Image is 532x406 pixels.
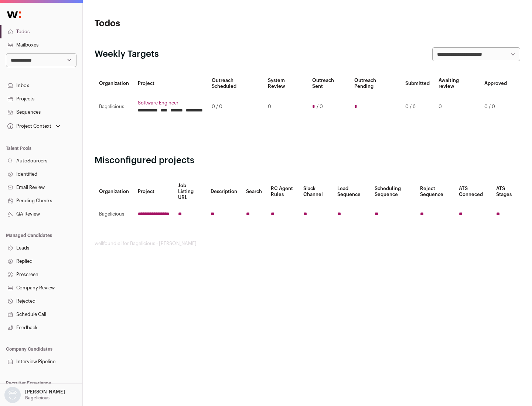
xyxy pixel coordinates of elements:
[266,178,299,205] th: RC Agent Rules
[138,100,203,106] a: Software Engineer
[206,178,242,205] th: Description
[480,73,511,94] th: Approved
[370,178,416,205] th: Scheduling Sequence
[263,73,307,94] th: System Review
[95,94,133,120] td: Bagelicious
[4,387,21,403] img: nopic.png
[95,205,133,223] td: Bagelicious
[350,73,400,94] th: Outreach Pending
[333,178,370,205] th: Lead Sequence
[174,178,206,205] th: Job Listing URL
[308,73,350,94] th: Outreach Sent
[3,387,66,403] button: Open dropdown
[133,73,207,94] th: Project
[95,73,133,94] th: Organization
[401,94,434,120] td: 0 / 6
[95,18,236,30] h1: Todos
[133,178,174,205] th: Project
[492,178,520,205] th: ATS Stages
[95,241,520,247] footer: wellfound:ai for Bagelicious - [PERSON_NAME]
[434,94,480,120] td: 0
[207,94,263,120] td: 0 / 0
[317,104,323,110] span: / 0
[263,94,307,120] td: 0
[3,7,25,22] img: Wellfound
[401,73,434,94] th: Submitted
[416,178,455,205] th: Reject Sequence
[207,73,263,94] th: Outreach Scheduled
[6,121,62,131] button: Open dropdown
[480,94,511,120] td: 0 / 0
[25,389,65,395] p: [PERSON_NAME]
[242,178,266,205] th: Search
[25,395,50,401] p: Bagelicious
[95,155,520,166] h2: Misconfigured projects
[95,48,159,60] h2: Weekly Targets
[454,178,491,205] th: ATS Conneced
[6,123,51,129] div: Project Context
[434,73,480,94] th: Awaiting review
[299,178,333,205] th: Slack Channel
[95,178,133,205] th: Organization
